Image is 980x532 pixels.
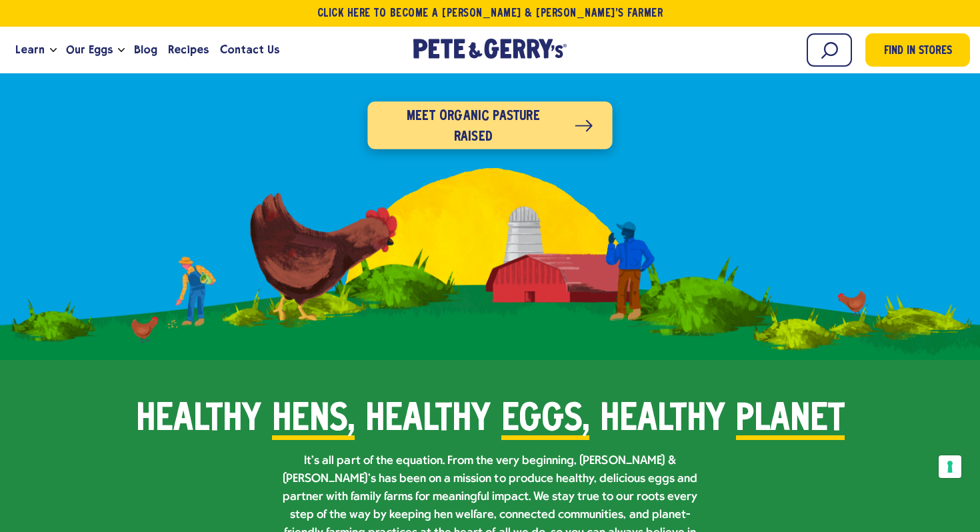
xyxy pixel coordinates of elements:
[939,455,961,478] button: Your consent preferences for tracking technologies
[61,32,118,68] a: Our Eggs
[387,106,559,148] span: Meet organic pasture raised
[365,400,491,440] span: healthy
[134,41,157,58] span: Blog
[272,400,355,440] span: hens,
[501,400,589,440] span: eggs,
[807,33,852,67] input: Search
[66,41,113,58] span: Our Eggs
[10,32,50,68] a: Learn
[163,32,214,68] a: Recipes
[884,43,952,61] span: Find in Stores
[168,41,209,58] span: Recipes
[865,33,970,67] a: Find in Stores
[220,41,279,58] span: Contact Us
[736,400,845,440] span: planet
[15,41,45,58] span: Learn
[50,48,57,53] button: Open the dropdown menu for Learn
[367,101,612,149] a: Meet organic pasture raised
[136,400,261,440] span: Healthy
[118,48,125,53] button: Open the dropdown menu for Our Eggs
[215,32,285,68] a: Contact Us
[600,400,725,440] span: healthy
[129,32,163,68] a: Blog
